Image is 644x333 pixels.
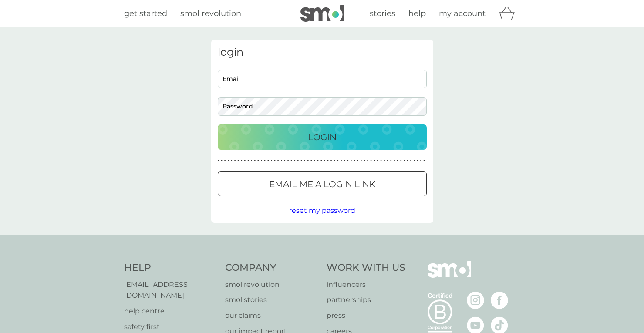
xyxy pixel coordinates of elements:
p: ● [334,158,335,163]
h3: login [218,46,427,59]
p: ● [413,158,415,163]
p: ● [234,158,236,163]
a: [EMAIL_ADDRESS][DOMAIN_NAME] [124,279,217,301]
p: ● [370,158,372,163]
p: ● [400,158,402,163]
p: ● [330,158,332,163]
p: ● [304,158,306,163]
p: ● [360,158,362,163]
p: ● [384,158,385,163]
button: Login [218,124,427,150]
p: ● [264,158,266,163]
a: smol revolution [225,279,318,290]
p: ● [277,158,279,163]
a: help [408,7,426,20]
p: Login [308,130,337,144]
p: ● [294,158,296,163]
p: ● [231,158,233,163]
a: smol revolution [180,7,241,20]
a: smol stories [225,294,318,306]
p: ● [218,158,219,163]
a: get started [124,7,167,20]
p: ● [290,158,292,163]
a: influencers [327,279,405,290]
img: visit the smol Instagram page [467,292,484,309]
p: ● [417,158,418,163]
p: ● [380,158,382,163]
p: ● [407,158,408,163]
button: reset my password [289,205,355,216]
p: ● [257,158,259,163]
p: ● [324,158,326,163]
p: ● [287,158,289,163]
p: ● [404,158,405,163]
p: ● [394,158,395,163]
p: ● [247,158,249,163]
p: ● [410,158,412,163]
p: ● [280,158,282,163]
a: my account [439,7,486,20]
p: ● [344,158,345,163]
p: ● [364,158,365,163]
img: visit the smol Facebook page [491,292,508,309]
p: ● [271,158,273,163]
a: help centre [124,306,217,317]
p: ● [300,158,302,163]
p: ● [284,158,286,163]
p: ● [297,158,299,163]
img: smol [300,5,344,22]
p: Email me a login link [269,177,375,191]
div: basket [499,5,520,22]
p: ● [341,158,342,163]
p: ● [320,158,322,163]
p: ● [390,158,392,163]
a: press [327,310,405,321]
span: reset my password [289,206,355,215]
p: ● [354,158,355,163]
p: ● [337,158,339,163]
p: ● [261,158,263,163]
p: ● [251,158,253,163]
p: ● [357,158,359,163]
p: ● [377,158,379,163]
p: ● [351,158,352,163]
a: safety first [124,321,217,333]
a: stories [370,7,395,20]
p: ● [397,158,398,163]
p: ● [347,158,349,163]
h4: Work With Us [327,261,405,275]
h4: Company [225,261,318,275]
p: ● [244,158,246,163]
a: our claims [225,310,318,321]
span: stories [370,9,395,18]
a: partnerships [327,294,405,306]
p: ● [237,158,239,163]
p: ● [307,158,309,163]
p: ● [314,158,316,163]
span: my account [439,9,486,18]
h4: Help [124,261,217,275]
p: ● [310,158,312,163]
button: Email me a login link [218,171,427,196]
p: ● [227,158,229,163]
p: ● [423,158,425,163]
span: get started [124,9,167,18]
p: ● [374,158,375,163]
p: ● [224,158,226,163]
span: help [408,9,426,18]
span: smol revolution [180,9,241,18]
p: ● [254,158,256,163]
p: ● [387,158,388,163]
p: ● [420,158,422,163]
p: ● [327,158,329,163]
p: ● [221,158,223,163]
